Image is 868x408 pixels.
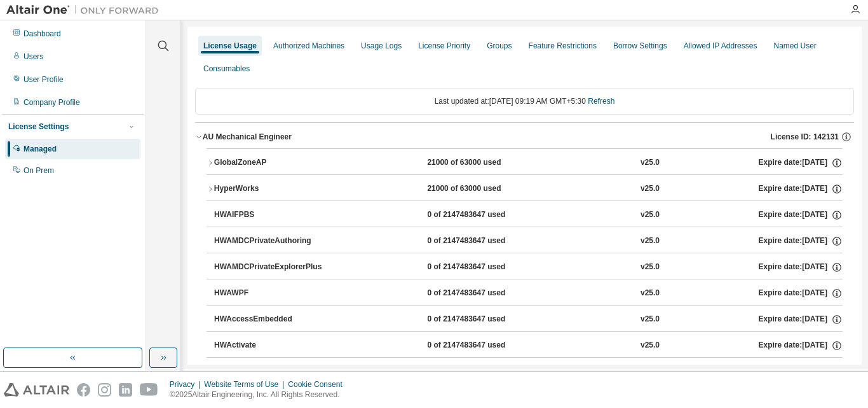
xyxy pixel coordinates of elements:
[214,183,329,195] div: HyperWorks
[214,358,843,386] button: HWAcufwh0 of 2147483647 usedv25.0Expire date:[DATE]
[588,97,614,106] a: Refresh
[427,262,541,273] div: 0 of 2147483647 used
[641,288,660,299] div: v25.0
[427,314,541,325] div: 0 of 2147483647 used
[77,383,90,397] img: facebook.svg
[427,236,541,247] div: 0 of 2147483647 used
[758,236,842,247] div: Expire date: [DATE]
[119,383,132,397] img: linkedin.svg
[641,236,660,247] div: v25.0
[427,157,541,169] div: 21000 of 63000 used
[195,88,854,115] div: Last updated at: [DATE] 09:19 AM GMT+5:30
[214,288,329,299] div: HWAWPF
[214,262,329,273] div: HWAMDCPrivateExplorerPlus
[771,132,839,142] span: License ID: 142131
[214,236,329,247] div: HWAMDCPrivateAuthoring
[273,41,344,51] div: Authorized Machines
[214,314,329,325] div: HWAccessEmbedded
[8,122,69,132] div: License Settings
[214,253,843,281] button: HWAMDCPrivateExplorerPlus0 of 2147483647 usedv25.0Expire date:[DATE]
[641,340,660,351] div: v25.0
[207,175,843,203] button: HyperWorks21000 of 63000 usedv25.0Expire date:[DATE]
[203,64,250,74] div: Consumables
[641,209,660,221] div: v25.0
[427,288,541,299] div: 0 of 2147483647 used
[24,29,61,39] div: Dashboard
[529,41,597,51] div: Feature Restrictions
[758,157,842,169] div: Expire date: [DATE]
[203,41,257,51] div: License Usage
[24,74,64,85] div: User Profile
[24,97,80,108] div: Company Profile
[641,157,660,169] div: v25.0
[427,183,541,195] div: 21000 of 63000 used
[170,390,350,400] p: © 2025 Altair Engineering, Inc. All Rights Reserved.
[214,201,843,229] button: HWAIFPBS0 of 2147483647 usedv25.0Expire date:[DATE]
[214,279,843,307] button: HWAWPF0 of 2147483647 usedv25.0Expire date:[DATE]
[758,288,842,299] div: Expire date: [DATE]
[4,383,69,397] img: altair_logo.svg
[6,4,165,17] img: Altair One
[641,314,660,325] div: v25.0
[195,123,854,151] button: AU Mechanical EngineerLicense ID: 142131
[24,144,57,154] div: Managed
[214,306,843,334] button: HWAccessEmbedded0 of 2147483647 usedv25.0Expire date:[DATE]
[427,209,541,221] div: 0 of 2147483647 used
[24,52,43,62] div: Users
[207,149,843,177] button: GlobalZoneAP21000 of 63000 usedv25.0Expire date:[DATE]
[773,41,816,51] div: Named User
[203,132,292,142] div: AU Mechanical Engineer
[487,41,512,51] div: Groups
[758,340,842,351] div: Expire date: [DATE]
[758,314,842,325] div: Expire date: [DATE]
[214,157,329,169] div: GlobalZoneAP
[641,262,660,273] div: v25.0
[214,340,329,351] div: HWActivate
[758,262,842,273] div: Expire date: [DATE]
[613,41,667,51] div: Borrow Settings
[214,227,843,255] button: HWAMDCPrivateAuthoring0 of 2147483647 usedv25.0Expire date:[DATE]
[24,165,54,176] div: On Prem
[170,379,204,390] div: Privacy
[361,41,402,51] div: Usage Logs
[214,332,843,360] button: HWActivate0 of 2147483647 usedv25.0Expire date:[DATE]
[684,41,757,51] div: Allowed IP Addresses
[641,183,660,195] div: v25.0
[427,340,541,351] div: 0 of 2147483647 used
[418,41,470,51] div: License Priority
[758,183,842,195] div: Expire date: [DATE]
[98,383,111,397] img: instagram.svg
[758,209,842,221] div: Expire date: [DATE]
[204,379,288,390] div: Website Terms of Use
[288,379,349,390] div: Cookie Consent
[140,383,158,397] img: youtube.svg
[214,209,329,221] div: HWAIFPBS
